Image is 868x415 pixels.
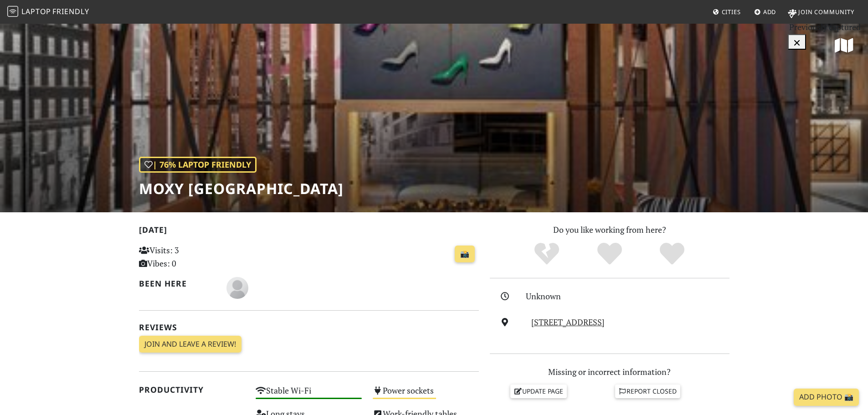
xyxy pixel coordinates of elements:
span: Friendly [52,6,89,16]
div: No [515,241,578,266]
a: Cities [709,4,745,20]
img: blank-535327c66bd565773addf3077783bbfce4b00ec00e9fd257753287c682c7fa38.png [226,277,248,299]
div: Definitely! [641,241,704,266]
h2: Reviews [139,323,479,332]
p: Missing or incorrect information? [490,365,729,379]
span: Join Community [798,8,854,16]
div: Stable Wi-Fi [250,383,367,406]
a: Update page [510,384,567,398]
span: Add [763,8,776,16]
a: Join and leave a review! [139,336,241,353]
p: Visits: 3 Vibes: 0 [139,244,245,270]
img: LaptopFriendly [7,6,18,17]
a: [STREET_ADDRESS] [531,317,605,328]
span: Niklas [226,282,248,292]
div: | 76% Laptop Friendly [139,157,257,173]
h2: [DATE] [139,225,479,238]
a: Join Community [786,4,858,20]
div: Yes [578,241,641,266]
a: LaptopFriendly LaptopFriendly [7,4,89,20]
h1: Moxy [GEOGRAPHIC_DATA] [139,180,344,197]
h2: Been here [139,279,216,288]
h2: Productivity [139,385,245,395]
span: Cities [722,8,741,16]
p: Do you like working from here? [490,223,729,236]
a: Add Photo 📸 [794,389,859,406]
div: Unknown [526,290,734,303]
div: Power sockets [367,383,484,406]
a: Report closed [615,384,681,398]
a: Add [750,4,780,20]
span: Laptop [21,6,51,16]
a: 📸 [455,246,475,263]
